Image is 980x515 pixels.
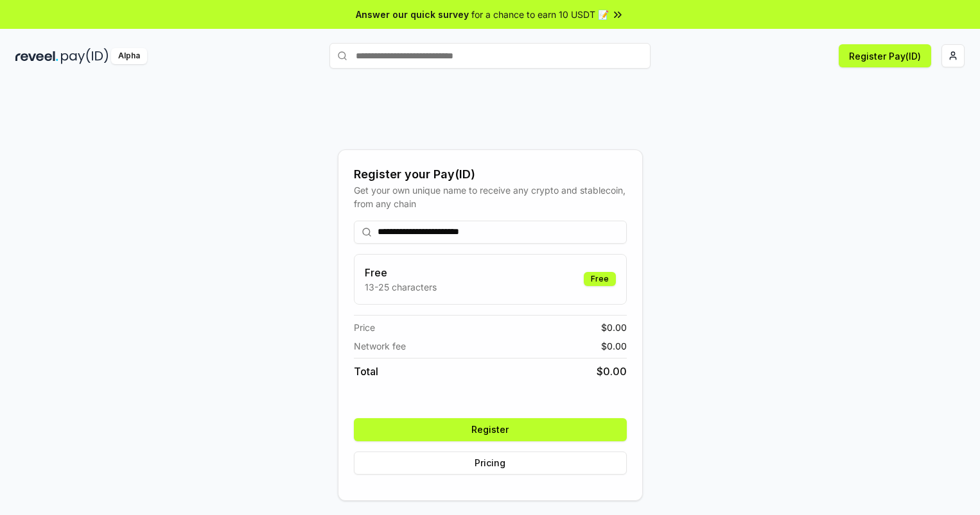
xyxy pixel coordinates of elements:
[111,48,147,64] div: Alpha
[354,339,406,353] span: Network fee
[356,8,469,21] span: Answer our quick survey
[15,48,58,64] img: reveel_dark
[354,418,627,441] button: Register
[61,48,109,64] img: pay_id
[597,364,627,379] span: $ 0.00
[354,452,627,475] button: Pricing
[584,272,616,286] div: Free
[354,165,627,183] div: Register your Pay(ID)
[601,321,627,334] span: $ 0.00
[365,280,437,294] p: 13-25 characters
[365,265,437,280] h3: Free
[354,183,627,210] div: Get your own unique name to receive any crypto and stablecoin, from any chain
[354,321,375,334] span: Price
[839,44,931,67] button: Register Pay(ID)
[601,339,627,353] span: $ 0.00
[354,364,378,379] span: Total
[471,8,609,21] span: for a chance to earn 10 USDT 📝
